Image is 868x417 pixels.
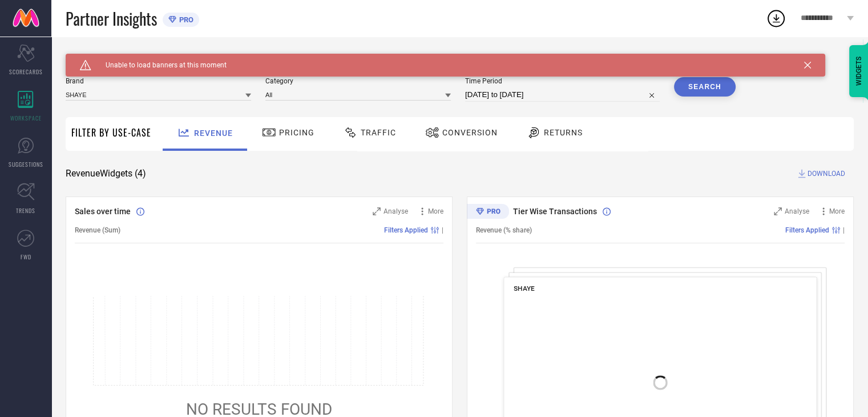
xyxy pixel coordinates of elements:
[66,77,251,85] span: Brand
[428,207,443,215] span: More
[465,77,660,85] span: Time Period
[91,61,227,69] span: Unable to load banners at this moment
[467,204,509,221] div: Premium
[10,114,42,122] span: WORKSPACE
[16,206,35,215] span: TRENDS
[361,128,396,137] span: Traffic
[279,128,314,137] span: Pricing
[442,128,498,137] span: Conversion
[774,207,782,215] svg: Zoom
[514,284,535,292] span: SHAYE
[9,160,43,169] span: SUGGESTIONS
[373,207,381,215] svg: Zoom
[71,126,151,139] span: Filter By Use-Case
[785,207,809,215] span: Analyse
[66,168,146,179] span: Revenue Widgets ( 4 )
[9,67,43,76] span: SCORECARDS
[785,226,829,234] span: Filters Applied
[176,15,193,24] span: PRO
[808,168,845,179] span: DOWNLOAD
[465,88,660,102] input: Select time period
[194,129,233,138] span: Revenue
[476,226,532,234] span: Revenue (% share)
[383,207,408,215] span: Analyse
[384,226,428,234] span: Filters Applied
[829,207,845,215] span: More
[843,226,845,234] span: |
[265,77,451,85] span: Category
[21,252,31,261] span: FWD
[544,128,583,137] span: Returns
[442,226,443,234] span: |
[66,54,145,63] span: SYSTEM WORKSPACE
[66,7,157,30] span: Partner Insights
[75,207,131,216] span: Sales over time
[75,226,120,234] span: Revenue (Sum)
[766,8,786,29] div: Open download list
[674,77,736,97] button: Search
[513,207,597,216] span: Tier Wise Transactions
